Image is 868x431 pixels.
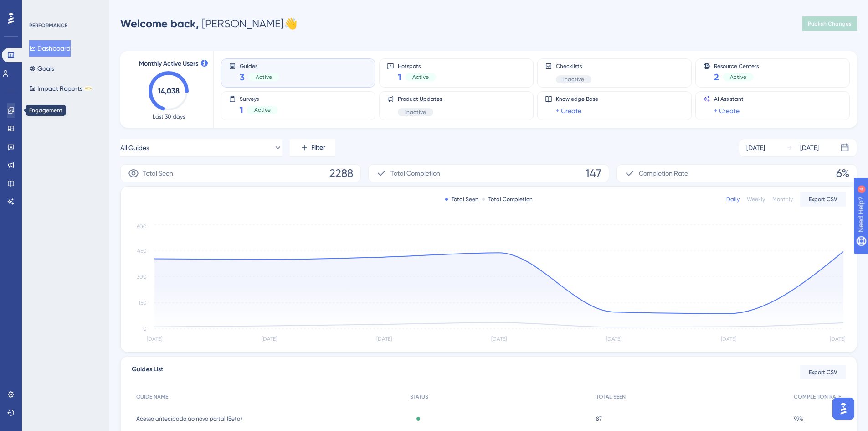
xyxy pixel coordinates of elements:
[808,20,852,27] span: Publish Changes
[556,105,581,116] a: + Create
[747,196,765,203] div: Weekly
[240,62,279,69] span: Guides
[606,336,621,342] tspan: [DATE]
[800,142,819,153] div: [DATE]
[802,16,857,31] button: Publish Changes
[726,196,740,203] div: Daily
[147,336,162,342] tspan: [DATE]
[714,71,719,83] span: 2
[240,95,278,102] span: Surveys
[137,223,147,230] tspan: 600
[256,73,272,81] span: Active
[329,166,353,181] span: 2288
[240,71,245,83] span: 3
[240,104,243,116] span: 1
[596,415,602,422] span: 87
[794,415,803,422] span: 99%
[84,86,92,91] div: BETA
[21,2,57,13] span: Need Help?
[405,109,426,116] span: Inactive
[311,142,325,153] span: Filter
[794,393,841,400] span: COMPLETION RATE
[491,336,507,342] tspan: [DATE]
[830,336,845,342] tspan: [DATE]
[63,5,66,12] div: 4
[410,393,428,400] span: STATUS
[398,62,436,69] span: Hotspots
[586,166,601,181] span: 147
[376,336,392,342] tspan: [DATE]
[445,196,478,203] div: Total Seen
[153,113,185,120] span: Last 30 days
[139,300,147,306] tspan: 150
[639,168,688,179] span: Completion Rate
[556,62,591,70] span: Checklists
[143,326,147,332] tspan: 0
[412,73,429,81] span: Active
[158,87,180,95] text: 14,038
[809,196,837,203] span: Export CSV
[772,196,793,203] div: Monthly
[136,415,242,422] span: Acesso antecipado ao novo portal (Beta)
[714,105,740,116] a: + Create
[398,71,401,83] span: 1
[800,192,846,207] button: Export CSV
[721,336,736,342] tspan: [DATE]
[137,274,147,280] tspan: 300
[730,73,746,81] span: Active
[556,95,598,103] span: Knowledge Base
[290,139,335,157] button: Filter
[120,139,282,157] button: All Guides
[809,369,837,376] span: Export CSV
[830,395,857,422] iframe: UserGuiding AI Assistant Launcher
[714,95,744,103] span: AI Assistant
[29,80,92,97] button: Impact ReportsBETA
[139,58,198,69] span: Monthly Active Users
[120,142,149,153] span: All Guides
[714,62,759,69] span: Resource Centers
[800,365,846,379] button: Export CSV
[390,168,440,179] span: Total Completion
[254,106,271,114] span: Active
[29,40,71,57] button: Dashboard
[136,393,168,400] span: GUIDE NAME
[563,76,584,83] span: Inactive
[482,196,533,203] div: Total Completion
[29,22,67,29] div: PERFORMANCE
[596,393,626,400] span: TOTAL SEEN
[120,16,298,31] div: [PERSON_NAME] 👋
[398,95,442,103] span: Product Updates
[143,168,173,179] span: Total Seen
[746,142,765,153] div: [DATE]
[120,17,199,30] span: Welcome back,
[137,248,147,254] tspan: 450
[836,166,849,181] span: 6%
[29,60,54,77] button: Goals
[132,364,163,380] span: Guides List
[262,336,277,342] tspan: [DATE]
